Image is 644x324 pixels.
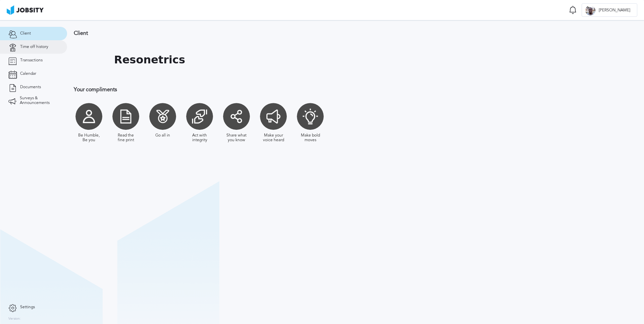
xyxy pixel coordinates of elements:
[20,85,41,90] span: Documents
[114,54,185,66] h1: Resonetrics
[74,30,438,36] h3: Client
[20,71,36,76] span: Calendar
[585,5,595,15] div: S
[155,133,170,138] div: Go all in
[20,96,59,105] span: Surveys & Announcements
[8,317,21,321] label: Version:
[20,45,48,49] span: Time off history
[20,58,43,63] span: Transactions
[7,5,44,15] img: ab4bad089aa723f57921c736e9817d99.png
[74,87,438,93] h3: Your compliments
[20,31,31,36] span: Client
[188,133,211,143] div: Act with integrity
[114,133,138,143] div: Read the fine print
[299,133,322,143] div: Make bold moves
[582,3,637,17] button: S[PERSON_NAME]
[20,305,35,310] span: Settings
[595,8,634,13] span: [PERSON_NAME]
[262,133,285,143] div: Make your voice heard
[225,133,248,143] div: Share what you know
[77,133,101,143] div: Be Humble, Be you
